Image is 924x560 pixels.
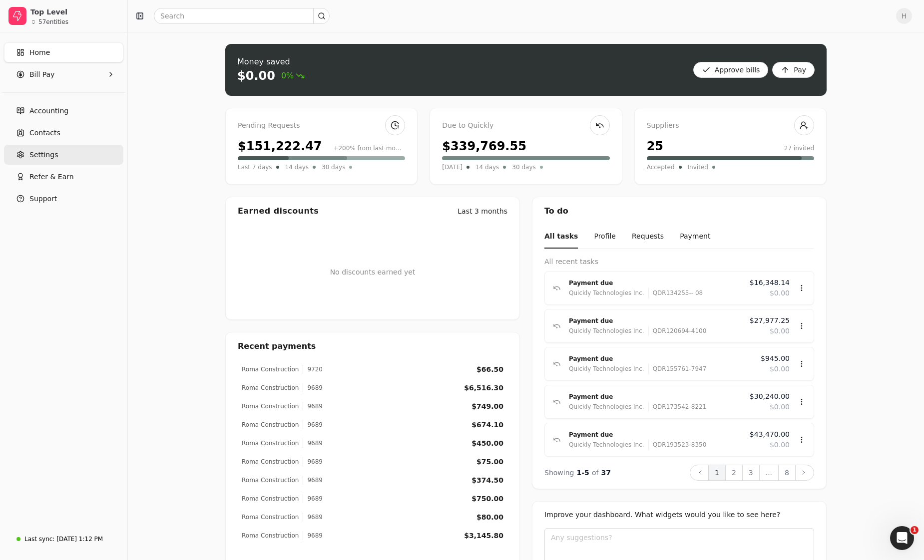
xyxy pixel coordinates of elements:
[464,383,503,393] div: $6,516.30
[29,194,57,204] span: Support
[242,383,299,392] div: Roma Construction
[242,365,299,374] div: Roma Construction
[242,439,299,448] div: Roma Construction
[512,162,535,172] span: 30 days
[4,530,123,548] a: Last sync:[DATE] 1:12 PM
[238,120,405,131] div: Pending Requests
[4,64,123,84] button: Bill Pay
[750,278,790,288] span: $16,348.14
[333,144,405,153] div: +200% from last month
[226,332,519,360] div: Recent payments
[569,402,644,412] div: Quickly Technologies Inc.
[544,469,574,477] span: Showing
[242,513,299,522] div: Roma Construction
[24,535,54,544] div: Last sync:
[30,7,119,17] div: Top Level
[569,288,644,298] div: Quickly Technologies Inc.
[242,402,299,411] div: Roma Construction
[303,383,323,392] div: 9689
[577,469,589,477] span: 1 - 5
[759,465,779,481] button: ...
[601,469,611,477] span: 37
[471,401,503,412] div: $749.00
[569,430,742,440] div: Payment due
[458,206,507,217] div: Last 3 months
[29,106,68,116] span: Accounting
[303,494,323,503] div: 9689
[4,42,123,62] a: Home
[238,137,322,155] div: $151,222.47
[647,137,663,155] div: 25
[38,19,68,25] div: 57 entities
[471,420,503,430] div: $674.10
[471,475,503,486] div: $374.50
[544,257,814,267] div: All recent tasks
[648,440,707,450] div: QDR193523-8350
[303,457,323,466] div: 9689
[648,364,707,374] div: QDR155761-7947
[29,47,50,58] span: Home
[784,144,814,153] div: 27 invited
[242,457,299,466] div: Roma Construction
[911,526,919,534] span: 1
[532,197,826,225] div: To do
[569,354,753,364] div: Payment due
[890,526,914,550] iframe: Intercom live chat
[4,123,123,143] a: Contacts
[680,225,710,249] button: Payment
[569,326,644,336] div: Quickly Technologies Inc.
[693,62,769,78] button: Approve bills
[708,465,726,481] button: 1
[237,68,275,84] div: $0.00
[750,391,790,402] span: $30,240.00
[761,353,790,364] span: $945.00
[303,365,323,374] div: 9720
[592,469,599,477] span: of
[896,8,912,24] button: H
[303,531,323,540] div: 9689
[242,476,299,485] div: Roma Construction
[303,513,323,522] div: 9689
[242,420,299,429] div: Roma Construction
[569,316,742,326] div: Payment due
[303,420,323,429] div: 9689
[475,162,499,172] span: 14 days
[770,402,790,412] span: $0.00
[29,172,74,182] span: Refer & Earn
[770,440,790,450] span: $0.00
[303,476,323,485] div: 9689
[569,440,644,450] div: Quickly Technologies Inc.
[442,137,526,155] div: $339,769.55
[471,494,503,504] div: $750.00
[285,162,309,172] span: 14 days
[647,162,675,172] span: Accepted
[303,439,323,448] div: 9689
[29,128,60,138] span: Contacts
[778,465,796,481] button: 8
[476,364,503,375] div: $66.50
[4,167,123,187] button: Refer & Earn
[442,120,609,131] div: Due to Quickly
[772,62,815,78] button: Pay
[29,69,54,80] span: Bill Pay
[750,429,790,440] span: $43,470.00
[688,162,708,172] span: Invited
[4,189,123,209] button: Support
[281,70,305,82] span: 0%
[648,402,707,412] div: QDR173542-8221
[238,205,319,217] div: Earned discounts
[569,392,742,402] div: Payment due
[569,364,644,374] div: Quickly Technologies Inc.
[56,535,103,544] div: [DATE] 1:12 PM
[544,510,814,520] div: Improve your dashboard. What widgets would you like to see here?
[648,326,707,336] div: QDR120694-4100
[476,512,503,523] div: $80.00
[442,162,462,172] span: [DATE]
[770,288,790,298] span: $0.00
[632,225,664,249] button: Requests
[322,162,345,172] span: 30 days
[330,251,416,293] div: No discounts earned yet
[544,225,578,249] button: All tasks
[237,56,305,68] div: Money saved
